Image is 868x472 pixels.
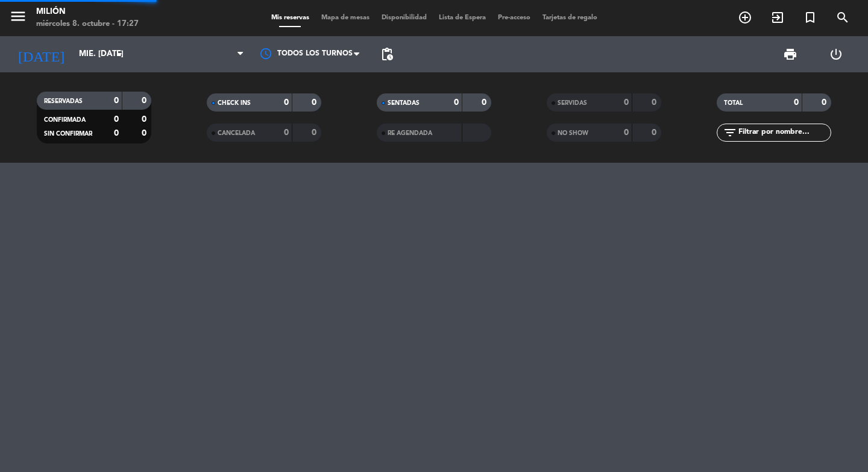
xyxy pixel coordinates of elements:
[265,14,315,21] span: Mis reservas
[770,10,785,25] i: exit_to_app
[142,129,149,137] strong: 0
[284,98,289,107] strong: 0
[558,130,588,136] span: NO SHOW
[114,129,119,137] strong: 0
[380,47,394,61] span: pending_actions
[36,6,139,18] div: Milión
[813,36,859,72] div: LOG OUT
[737,126,831,139] input: Filtrar por nombre...
[9,7,27,30] button: menu
[652,98,659,107] strong: 0
[783,47,797,61] span: print
[388,130,432,136] span: RE AGENDADA
[36,18,139,30] div: miércoles 8. octubre - 17:27
[376,14,433,21] span: Disponibilidad
[803,10,817,25] i: turned_in_not
[114,115,119,124] strong: 0
[312,128,319,137] strong: 0
[482,98,489,107] strong: 0
[312,98,319,107] strong: 0
[492,14,536,21] span: Pre-acceso
[9,41,73,68] i: [DATE]
[388,100,420,106] span: SENTADAS
[829,47,843,61] i: power_settings_new
[794,98,799,107] strong: 0
[112,47,127,61] i: arrow_drop_down
[724,100,743,106] span: TOTAL
[284,128,289,137] strong: 0
[835,10,850,25] i: search
[433,14,492,21] span: Lista de Espera
[218,130,255,136] span: CANCELADA
[315,14,376,21] span: Mapa de mesas
[536,14,603,21] span: Tarjetas de regalo
[624,128,629,137] strong: 0
[114,96,119,105] strong: 0
[822,98,829,107] strong: 0
[738,10,752,25] i: add_circle_outline
[218,100,251,106] span: CHECK INS
[454,98,459,107] strong: 0
[652,128,659,137] strong: 0
[44,131,92,137] span: SIN CONFIRMAR
[723,125,737,140] i: filter_list
[44,98,83,104] span: RESERVADAS
[44,117,86,123] span: CONFIRMADA
[624,98,629,107] strong: 0
[558,100,587,106] span: SERVIDAS
[142,115,149,124] strong: 0
[9,7,27,25] i: menu
[142,96,149,105] strong: 0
